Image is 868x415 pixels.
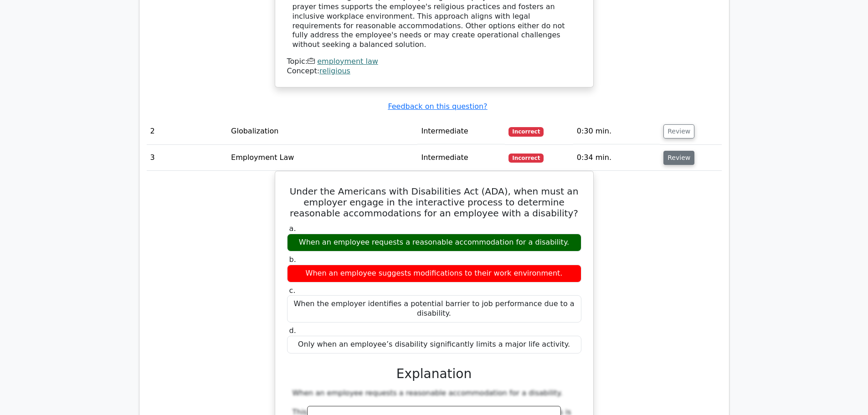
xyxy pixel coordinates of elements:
span: d. [289,326,296,335]
td: Intermediate [417,145,505,171]
div: When the employer identifies a potential barrier to job performance due to a disability. [287,295,581,323]
h5: Under the Americans with Disabilities Act (ADA), when must an employer engage in the interactive ... [286,186,582,219]
div: Concept: [287,67,581,76]
span: Incorrect [508,127,544,136]
div: When an employee suggests modifications to their work environment. [287,265,581,282]
td: 2 [147,118,228,144]
span: Incorrect [508,154,544,163]
span: a. [289,224,296,233]
td: Employment Law [227,145,417,171]
span: c. [289,286,296,295]
a: religious [319,67,350,75]
a: employment law [317,57,378,66]
button: Review [663,124,694,138]
h3: Explanation [293,366,576,382]
td: Intermediate [417,118,505,144]
td: 0:34 min. [573,145,660,171]
span: b. [289,255,296,264]
button: Review [663,151,694,165]
td: Globalization [227,118,417,144]
td: 3 [147,145,228,171]
div: When an employee requests a reasonable accommodation for a disability. [287,234,581,251]
div: Only when an employee’s disability significantly limits a major life activity. [287,336,581,354]
td: 0:30 min. [573,118,660,144]
div: Topic: [287,57,581,67]
a: Feedback on this question? [388,102,487,111]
